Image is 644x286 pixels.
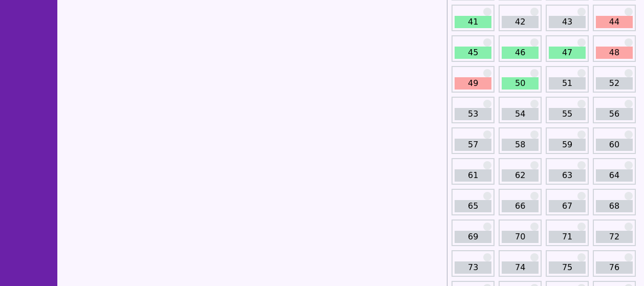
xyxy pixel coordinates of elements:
[596,200,633,212] a: 68
[596,16,633,28] a: 44
[502,200,539,212] a: 66
[596,47,633,59] a: 48
[596,261,633,274] a: 76
[549,231,586,243] a: 71
[549,139,586,151] a: 59
[502,169,539,182] a: 62
[549,169,586,182] a: 63
[455,261,491,274] a: 73
[549,47,586,59] a: 47
[455,169,491,182] a: 61
[549,77,586,90] a: 51
[596,231,633,243] a: 72
[455,200,491,212] a: 65
[596,139,633,151] a: 60
[455,16,491,28] a: 41
[596,77,633,90] a: 52
[455,108,491,120] a: 53
[455,139,491,151] a: 57
[502,231,539,243] a: 70
[455,77,491,90] a: 49
[502,139,539,151] a: 58
[455,231,491,243] a: 69
[502,16,539,28] a: 42
[502,77,539,90] a: 50
[502,261,539,274] a: 74
[596,108,633,120] a: 56
[549,16,586,28] a: 43
[549,261,586,274] a: 75
[549,108,586,120] a: 55
[502,47,539,59] a: 46
[455,47,491,59] a: 45
[596,169,633,182] a: 64
[502,108,539,120] a: 54
[549,200,586,212] a: 67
